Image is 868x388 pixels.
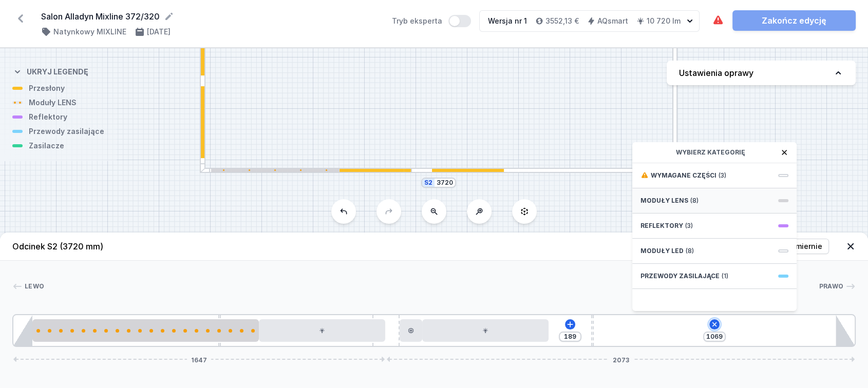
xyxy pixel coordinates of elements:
span: Lewo [25,282,44,290]
button: Tryb eksperta [448,15,471,27]
div: 20 LENS module 1000mm 54° [32,319,258,342]
div: LED opal module 560mm [259,319,386,342]
button: Edytuj nazwę projektu [164,11,174,22]
span: Przewody zasilające [640,272,720,280]
h4: Natynkowy MIXLINE [53,27,126,37]
form: Salon Alladyn Mixline 372/320 [41,10,380,23]
h4: Ustawienia oprawy [679,67,753,79]
button: Dodaj element [707,317,722,332]
span: (3720 mm) [60,241,103,251]
span: (3) [719,171,726,180]
span: (8) [686,247,694,255]
h4: 3552,13 € [545,16,579,26]
button: Ukryj legendę [12,59,88,83]
button: Ustawienia oprawy [667,61,856,85]
span: Wymagane części [651,171,716,180]
h4: Odcinek S2 [12,240,103,253]
button: Wersja nr 13552,13 €AQsmart10 720 lm [479,10,700,32]
span: (3) [685,222,693,230]
label: Tryb eksperta [392,15,471,27]
h4: Ukryj legendę [27,67,88,77]
span: 2073 [609,356,633,362]
h4: [DATE] [147,27,171,37]
span: (8) [690,197,699,205]
div: Casambi / AQsmart [400,319,422,342]
input: Wymiar [mm] [562,333,578,341]
div: Wersja nr 1 [488,16,527,26]
span: Prawo [819,282,844,290]
h4: 10 720 lm [647,16,681,26]
input: Wymiar [mm] [706,333,723,341]
span: Wybierz kategorię [676,148,745,157]
div: LED opal module 560mm [422,319,549,342]
span: Reflektory [640,222,683,230]
h4: AQsmart [597,16,628,26]
span: (1) [722,272,728,280]
span: Moduły LED [640,247,684,255]
button: Dodaj element [565,319,575,329]
span: Moduły LENS [640,197,688,205]
button: Zamknij okno [780,148,788,157]
span: 1647 [187,356,211,362]
input: Wymiar [mm] [437,179,453,187]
